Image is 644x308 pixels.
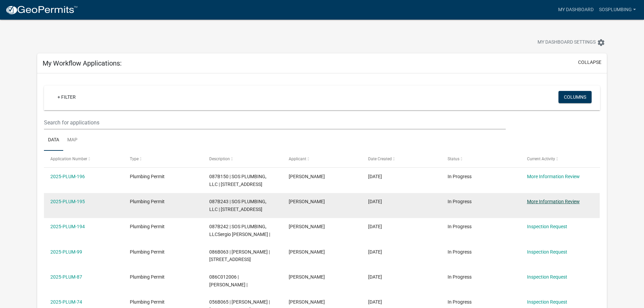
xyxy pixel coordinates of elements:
[44,151,123,167] datatable-header-cell: Application Number
[532,36,611,49] button: My Dashboard Settingssettings
[209,224,270,237] span: 087B242 | SOS PLUMBING, LLCSergio Esteban Monjaras |
[538,39,596,47] span: My Dashboard Settings
[123,151,203,167] datatable-header-cell: Type
[527,157,555,161] span: Current Activity
[203,151,282,167] datatable-header-cell: Description
[368,274,382,280] span: 05/05/2025
[50,199,85,204] a: 2025-PLUM-195
[368,174,382,179] span: 09/29/2025
[368,157,392,161] span: Date Created
[527,249,567,255] a: Inspection Request
[50,224,85,229] a: 2025-PLUM-194
[597,39,605,47] i: settings
[448,249,472,255] span: In Progress
[289,157,306,161] span: Applicant
[362,151,441,167] datatable-header-cell: Date Created
[368,299,382,305] span: 04/10/2025
[130,157,139,161] span: Type
[50,299,82,305] a: 2025-PLUM-74
[289,174,325,179] span: Sergio Monjaras
[368,249,382,255] span: 05/28/2025
[130,224,165,229] span: Plumbing Permit
[520,151,600,167] datatable-header-cell: Current Activity
[44,116,505,129] input: Search for applications
[448,299,472,305] span: In Progress
[368,224,382,229] span: 09/29/2025
[130,199,165,204] span: Plumbing Permit
[527,274,567,280] a: Inspection Request
[596,3,639,16] a: SOSPLUMBING
[63,129,81,151] a: Map
[527,224,567,229] a: Inspection Request
[558,91,592,103] button: Columns
[209,157,230,161] span: Description
[209,249,270,262] span: 086B063 | Sergio Monjaras | 108 Old Montgomeryville Rd NE
[50,274,82,280] a: 2025-PLUM-87
[50,157,87,161] span: Application Number
[52,91,81,103] a: + Filter
[43,59,122,67] h5: My Workflow Applications:
[555,3,596,16] a: My Dashboard
[289,274,325,280] span: Sergio Monjaras
[578,59,601,66] button: collapse
[282,151,362,167] datatable-header-cell: Applicant
[448,224,472,229] span: In Progress
[289,249,325,255] span: Sergio Monjaras
[527,299,567,305] a: Inspection Request
[209,199,266,212] span: 087B243 | SOS PLUMBING, LLC | 108 OLD MONTGOMERYVILLE RD
[130,249,165,255] span: Plumbing Permit
[44,129,63,151] a: Data
[448,174,472,179] span: In Progress
[448,157,459,161] span: Status
[289,199,325,204] span: Sergio Monjaras
[130,174,165,179] span: Plumbing Permit
[209,174,266,187] span: 087B150 | SOS PLUMBING, LLC | 108 OLD MONTGOMERYVILLE RD
[50,249,82,255] a: 2025-PLUM-99
[527,199,580,204] a: More Information Review
[448,274,472,280] span: In Progress
[209,274,247,287] span: 086C012006 | Sergio Monjaras |
[448,199,472,204] span: In Progress
[289,224,325,229] span: Sergio Monjaras
[368,199,382,204] span: 09/29/2025
[441,151,520,167] datatable-header-cell: Status
[130,299,165,305] span: Plumbing Permit
[289,299,325,305] span: Sergio Monjaras
[50,174,85,179] a: 2025-PLUM-196
[130,274,165,280] span: Plumbing Permit
[527,174,580,179] a: More Information Review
